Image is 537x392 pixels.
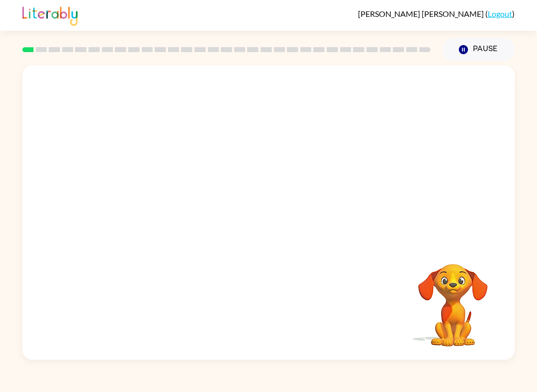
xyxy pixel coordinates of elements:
[488,9,512,18] a: Logout
[358,9,515,18] div: ( )
[22,4,78,26] img: Literably
[443,38,515,61] button: Pause
[403,249,503,348] video: Your browser must support playing .mp4 files to use Literably. Please try using another browser.
[358,9,485,18] span: [PERSON_NAME] [PERSON_NAME]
